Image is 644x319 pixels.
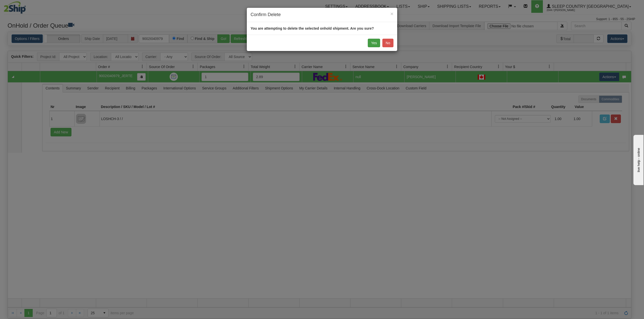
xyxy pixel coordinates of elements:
[251,12,393,18] h4: Confirm Delete
[382,39,393,47] button: No
[368,39,380,47] button: Yes
[390,11,393,16] button: Close
[251,26,374,30] strong: You are attempting to delete the selected onhold shipment. Are you sure?
[390,11,393,17] span: ×
[632,134,643,185] iframe: chat widget
[4,4,47,8] div: live help - online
